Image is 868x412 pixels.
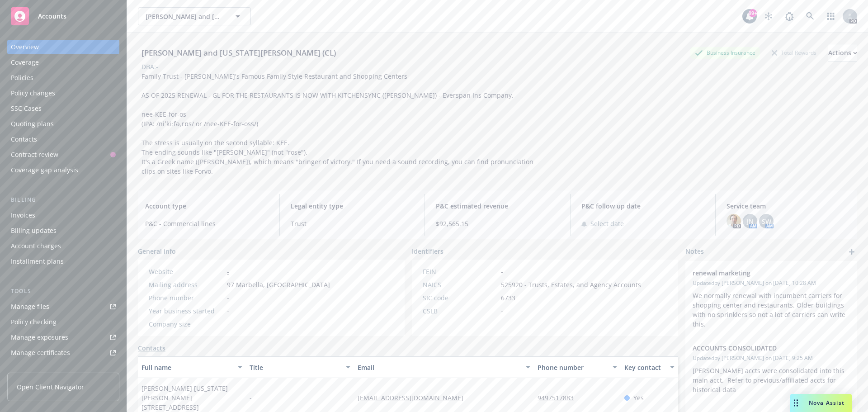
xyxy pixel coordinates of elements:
[7,40,119,54] a: Overview
[693,268,826,278] span: renewal marketing
[7,101,119,116] a: SSC Cases
[149,319,223,329] div: Company size
[7,361,119,375] a: Manage BORs
[250,363,340,372] div: Title
[581,201,705,211] span: P&C follow up date
[726,214,741,228] img: photo
[146,12,224,21] span: [PERSON_NAME] and [US_STATE][PERSON_NAME] (CL)
[7,71,119,85] a: Policies
[291,219,414,228] span: Trust
[7,254,119,269] a: Installment plans
[621,356,678,378] button: Key contact
[358,363,520,372] div: Email
[436,201,559,211] span: P&C estimated revenue
[11,117,54,131] div: Quoting plans
[227,319,229,329] span: -
[801,7,819,25] a: Search
[7,299,119,314] a: Manage files
[227,280,330,289] span: 97 Marbella, [GEOGRAPHIC_DATA]
[759,7,778,25] a: Stop snowing
[138,356,246,378] button: Full name
[138,7,251,25] button: [PERSON_NAME] and [US_STATE][PERSON_NAME] (CL)
[354,356,534,378] button: Email
[624,363,665,372] div: Key contact
[11,71,33,85] div: Policies
[7,147,119,162] a: Contract review
[822,7,840,25] a: Switch app
[538,363,607,372] div: Phone number
[11,239,61,253] div: Account charges
[693,343,826,353] span: ACCOUNTS CONSOLIDATED
[423,306,497,316] div: CSLB
[690,47,760,58] div: Business Insurance
[7,346,119,360] a: Manage certificates
[828,44,857,62] button: Actions
[7,239,119,253] a: Account charges
[11,163,78,177] div: Coverage gap analysis
[790,394,802,412] div: Drag to move
[747,217,754,226] span: JN
[7,117,119,131] a: Quoting plans
[7,132,119,147] a: Contacts
[11,132,37,147] div: Contacts
[142,72,535,175] span: Family Trust - [PERSON_NAME]'s Famous Family Style Restaurant and Shopping Centers AS OF 2025 REN...
[11,254,64,269] div: Installment plans
[11,147,58,162] div: Contract review
[38,13,66,20] span: Accounts
[250,393,252,403] span: -
[246,356,354,378] button: Title
[11,101,42,116] div: SSC Cases
[7,223,119,238] a: Billing updates
[227,293,229,303] span: -
[846,246,857,257] a: add
[809,399,844,407] span: Nova Assist
[685,336,857,402] div: ACCOUNTS CONSOLIDATEDUpdatedby [PERSON_NAME] on [DATE] 9:25 AM[PERSON_NAME] accts were consolidat...
[7,208,119,223] a: Invoices
[149,306,223,316] div: Year business started
[142,384,242,412] span: [PERSON_NAME] [US_STATE][PERSON_NAME] [STREET_ADDRESS]
[423,293,497,303] div: SIC code
[436,219,559,228] span: $92,565.15
[11,86,55,100] div: Policy changes
[7,86,119,100] a: Policy changes
[11,55,39,70] div: Coverage
[17,382,84,392] span: Open Client Navigator
[590,219,624,228] span: Select date
[693,291,847,328] span: We normally renewal with incumbent carriers for shopping center and restaurants. Older buildings ...
[685,246,704,257] span: Notes
[7,287,119,296] div: Tools
[538,393,581,402] a: 9497517883
[149,293,223,303] div: Phone number
[142,363,232,372] div: Full name
[7,195,119,204] div: Billing
[501,280,641,289] span: 525920 - Trusts, Estates, and Agency Accounts
[501,306,503,316] span: -
[11,346,70,360] div: Manage certificates
[11,208,35,223] div: Invoices
[7,4,119,29] a: Accounts
[633,393,644,403] span: Yes
[423,267,497,276] div: FEIN
[501,267,503,276] span: -
[767,47,821,58] div: Total Rewards
[780,7,798,25] a: Report a Bug
[693,366,846,394] span: [PERSON_NAME] accts were consolidated into this main acct. Refer to previous/affiliated accts for...
[749,9,757,17] div: 99+
[7,330,119,345] span: Manage exposures
[145,219,269,228] span: P&C - Commercial lines
[828,44,857,62] div: Actions
[7,315,119,329] a: Policy checking
[423,280,497,289] div: NAICS
[291,201,414,211] span: Legal entity type
[142,62,158,71] div: DBA: -
[412,246,443,256] span: Identifiers
[693,279,850,287] span: Updated by [PERSON_NAME] on [DATE] 10:28 AM
[145,201,269,211] span: Account type
[11,40,39,54] div: Overview
[227,306,229,316] span: -
[11,299,49,314] div: Manage files
[7,55,119,70] a: Coverage
[11,223,57,238] div: Billing updates
[762,217,771,226] span: SW
[685,261,857,336] div: renewal marketingUpdatedby [PERSON_NAME] on [DATE] 10:28 AMWe normally renewal with incumbent car...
